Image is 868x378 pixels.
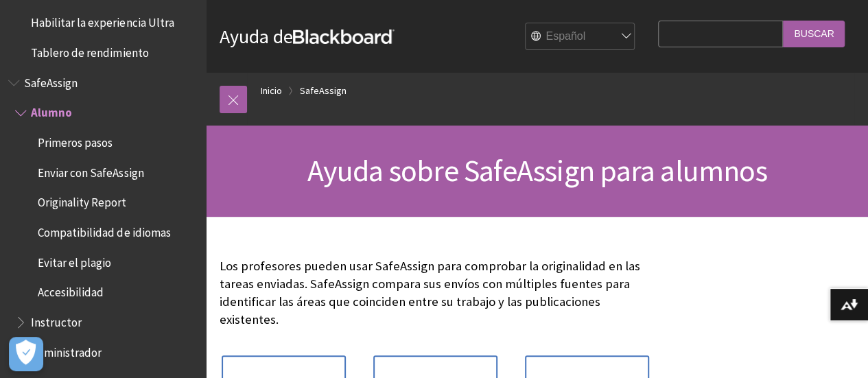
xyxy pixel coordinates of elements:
[783,21,845,47] input: Buscar
[31,40,148,59] span: Tablero de rendimiento
[307,152,766,189] span: Ayuda sobre SafeAssign para alumnos
[31,11,174,29] span: Habilitar la experiencia Ultra
[9,337,43,371] button: Abrir preferencias
[24,71,78,89] span: SafeAssign
[38,130,113,149] span: Primeros pasos
[31,340,102,359] span: Administrador
[38,220,170,239] span: Compatibilidad de idiomas
[38,191,126,209] span: Originality Report
[526,23,635,51] select: Site Language Selector
[293,29,395,44] strong: Blackboard
[38,161,143,179] span: Enviar con SafeAssign
[261,82,282,99] a: Inicio
[38,250,111,269] span: Evitar el plagio
[220,24,395,49] a: Ayuda deBlackboard
[38,281,104,299] span: Accesibilidad
[31,101,72,119] span: Alumno
[220,257,651,329] p: Los profesores pueden usar SafeAssign para comprobar la originalidad en las tareas enviadas. Safe...
[31,310,82,329] span: Instructor
[8,71,198,364] nav: Book outline for Blackboard SafeAssign
[300,82,347,99] a: SafeAssign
